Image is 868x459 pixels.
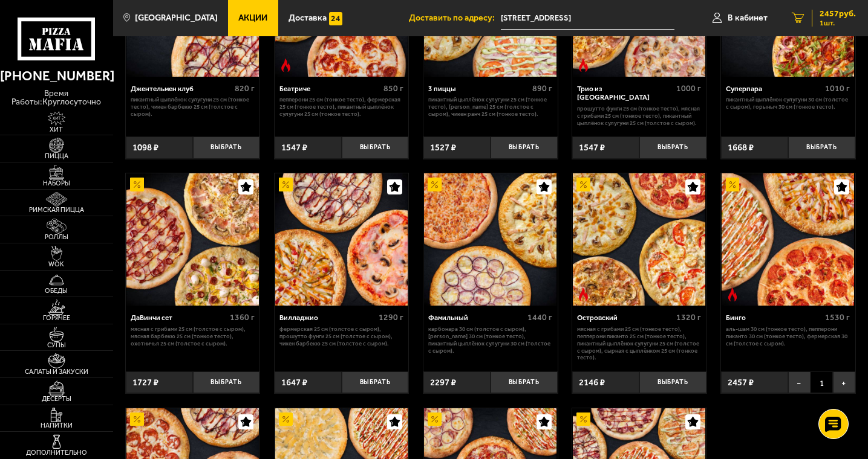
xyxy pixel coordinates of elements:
[726,313,822,322] div: Бинго
[409,14,501,22] span: Доставить по адресу:
[279,412,292,426] img: Акционный
[726,85,822,93] div: Суперпара
[576,287,590,301] img: Острое блюдо
[135,14,218,22] span: [GEOGRAPHIC_DATA]
[281,377,307,388] span: 1647 ₽
[579,377,605,388] span: 2146 ₽
[289,14,327,22] span: Доставка
[131,313,227,322] div: ДаВинчи сет
[279,96,403,118] p: Пепперони 25 см (тонкое тесто), Фермерская 25 см (тонкое тесто), Пикантный цыплёнок сулугуни 25 с...
[131,326,255,347] p: Мясная с грибами 25 см (толстое с сыром), Мясная Барбекю 25 см (тонкое тесто), Охотничья 25 см (т...
[811,371,833,394] span: 1
[676,83,701,94] span: 1000 г
[491,371,558,394] button: Выбрать
[721,173,855,306] a: АкционныйОстрое блюдоБинго
[275,173,408,306] img: Вилладжио
[131,85,232,93] div: Джентельмен клуб
[728,14,768,22] span: В кабинет
[577,85,673,102] div: Трио из [GEOGRAPHIC_DATA]
[820,19,856,27] span: 1 шт.
[428,313,524,322] div: Фамильный
[728,377,754,388] span: 2457 ₽
[726,287,739,301] img: Острое блюдо
[579,142,605,153] span: 1547 ₽
[130,178,143,191] img: Акционный
[193,136,260,159] button: Выбрать
[428,96,552,118] p: Пикантный цыплёнок сулугуни 25 см (тонкое тесто), [PERSON_NAME] 25 см (толстое с сыром), Чикен Ра...
[726,326,850,347] p: Аль-Шам 30 см (тонкое тесто), Пепперони Пиканто 30 см (тонкое тесто), Фермерская 30 см (толстое с...
[788,371,811,394] button: −
[833,371,855,394] button: +
[230,312,255,323] span: 1360 г
[428,178,441,191] img: Акционный
[577,313,673,322] div: Островский
[279,59,292,72] img: Острое блюдо
[577,105,701,127] p: Прошутто Фунги 25 см (тонкое тесто), Мясная с грибами 25 см (тонкое тесто), Пикантный цыплёнок су...
[423,173,558,306] a: АкционныйФамильный
[279,326,403,347] p: Фермерская 25 см (толстое с сыром), Прошутто Фунги 25 см (толстое с сыром), Чикен Барбекю 25 см (...
[726,96,850,111] p: Пикантный цыплёнок сулугуни 30 см (толстое с сыром), Горыныч 30 см (тонкое тесто).
[825,312,850,323] span: 1530 г
[428,326,552,355] p: Карбонара 30 см (толстое с сыром), [PERSON_NAME] 30 см (тонкое тесто), Пикантный цыплёнок сулугун...
[532,83,552,94] span: 890 г
[131,96,255,118] p: Пикантный цыплёнок сулугуни 25 см (тонкое тесто), Чикен Барбекю 25 см (толстое с сыром).
[235,83,255,94] span: 820 г
[342,371,409,394] button: Выбрать
[726,178,739,191] img: Акционный
[527,312,552,323] span: 1440 г
[238,14,267,22] span: Акции
[573,173,705,306] img: Островский
[126,173,260,306] a: АкционныйДаВинчи сет
[572,173,706,306] a: АкционныйОстрое блюдоОстровский
[576,412,590,426] img: Акционный
[430,142,456,153] span: 1527 ₽
[279,85,380,93] div: Беатриче
[491,136,558,159] button: Выбрать
[428,412,441,426] img: Акционный
[132,377,158,388] span: 1727 ₽
[132,142,158,153] span: 1098 ₽
[576,59,590,72] img: Острое блюдо
[676,312,701,323] span: 1320 г
[275,173,409,306] a: АкционныйВилладжио
[126,173,259,306] img: ДаВинчи сет
[825,83,850,94] span: 1010 г
[342,136,409,159] button: Выбрать
[788,136,855,159] button: Выбрать
[424,173,556,306] img: Фамильный
[329,12,342,25] img: 15daf4d41897b9f0e9f617042186c801.svg
[501,7,674,30] span: Россия, Санкт-Петербург, Октябрьская набережная, 80к3
[130,412,143,426] img: Акционный
[722,173,854,306] img: Бинго
[728,142,754,153] span: 1668 ₽
[379,312,403,323] span: 1290 г
[279,313,376,322] div: Вилладжио
[383,83,403,94] span: 850 г
[576,178,590,191] img: Акционный
[430,377,456,388] span: 2297 ₽
[639,371,706,394] button: Выбрать
[577,326,701,362] p: Мясная с грибами 25 см (тонкое тесто), Пепперони Пиканто 25 см (тонкое тесто), Пикантный цыплёнок...
[428,85,529,93] div: 3 пиццы
[639,136,706,159] button: Выбрать
[193,371,260,394] button: Выбрать
[501,7,674,30] input: Ваш адрес доставки
[281,142,307,153] span: 1547 ₽
[820,10,856,18] span: 2457 руб.
[279,178,292,191] img: Акционный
